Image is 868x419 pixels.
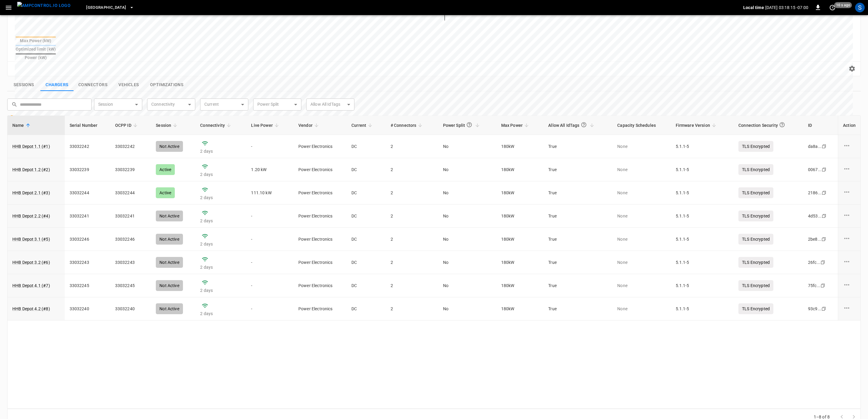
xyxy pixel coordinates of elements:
[110,251,151,274] td: 33032243
[496,228,543,251] td: 180 kW
[843,165,856,174] div: charge point options
[200,264,241,270] p: 2 days
[65,274,110,297] td: 33032245
[671,205,734,228] td: 5.1.1-5
[738,119,786,131] div: Connection Security
[65,228,110,251] td: 33032246
[347,297,386,321] td: DC
[386,205,438,228] td: 2
[496,251,543,274] td: 180 kW
[843,258,856,267] div: charge point options
[17,2,71,9] img: ampcontrol.io logo
[543,274,612,297] td: True
[438,297,496,321] td: No
[843,188,856,197] div: charge point options
[438,251,496,274] td: No
[351,122,374,129] span: Current
[496,274,543,297] td: 180 kW
[246,297,294,321] td: -
[743,5,764,11] p: Local time
[386,297,438,321] td: 2
[386,251,438,274] td: 2
[548,119,596,131] span: Allow All IdTags
[110,228,151,251] td: 33032246
[671,297,734,321] td: 5.1.1-5
[347,251,386,274] td: DC
[543,297,612,321] td: True
[156,303,183,314] div: Not Active
[843,211,856,220] div: charge point options
[65,297,110,321] td: 33032240
[84,2,136,14] button: [GEOGRAPHIC_DATA]
[808,236,821,242] div: 2be8 ...
[843,235,856,244] div: charge point options
[838,116,860,135] th: Action
[200,311,241,317] p: 2 days
[12,259,50,265] a: HHB Depot 3.2 (#6)
[74,79,112,91] button: show latest connectors
[438,205,496,228] td: No
[12,190,50,196] a: HHB Depot 2.1 (#3)
[294,297,347,321] td: Power Electronics
[12,213,50,219] a: HHB Depot 2.2 (#4)
[294,205,347,228] td: Power Electronics
[347,205,386,228] td: DC
[246,205,294,228] td: -
[386,228,438,251] td: 2
[65,116,110,135] th: Serial Number
[821,305,827,312] div: copy
[617,213,666,219] p: None
[156,211,183,221] div: Not Active
[156,280,183,291] div: Not Active
[803,116,838,135] th: ID
[246,251,294,274] td: -
[391,122,424,129] span: # Connectors
[808,259,820,265] div: 26fc ...
[765,5,808,11] p: [DATE] 03:18:15 -07:00
[808,213,822,219] div: 4d53 ...
[200,241,241,247] p: 2 days
[671,228,734,251] td: 5.1.1-5
[617,283,666,289] p: None
[438,274,496,297] td: No
[246,274,294,297] td: -
[443,119,482,131] span: Power Split
[12,306,50,312] a: HHB Depot 4.2 (#8)
[843,281,856,290] div: charge point options
[65,251,110,274] td: 33032243
[676,122,718,129] span: Firmware Version
[738,280,773,291] p: TLS Encrypted
[347,274,386,297] td: DC
[820,282,826,289] div: copy
[86,4,126,11] span: [GEOGRAPHIC_DATA]
[612,116,671,135] th: Capacity Schedules
[200,218,241,224] p: 2 days
[821,236,827,242] div: copy
[251,122,281,129] span: Live Power
[40,79,74,91] button: show latest charge points
[246,228,294,251] td: -
[110,297,151,321] td: 33032240
[821,213,827,219] div: copy
[438,228,496,251] td: No
[156,257,183,268] div: Not Active
[501,122,530,129] span: Max Power
[347,228,386,251] td: DC
[543,228,612,251] td: True
[738,234,773,245] p: TLS Encrypted
[617,236,666,242] p: None
[496,297,543,321] td: 180 kW
[543,251,612,274] td: True
[115,122,139,129] span: OCPP ID
[738,303,773,314] p: TLS Encrypted
[738,257,773,268] p: TLS Encrypted
[200,122,233,129] span: Connectivity
[820,259,826,266] div: copy
[617,259,666,265] p: None
[617,306,666,312] p: None
[834,2,852,8] span: 10 s ago
[828,3,837,12] button: set refresh interval
[294,251,347,274] td: Power Electronics
[808,306,821,312] div: 93c9 ...
[294,228,347,251] td: Power Electronics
